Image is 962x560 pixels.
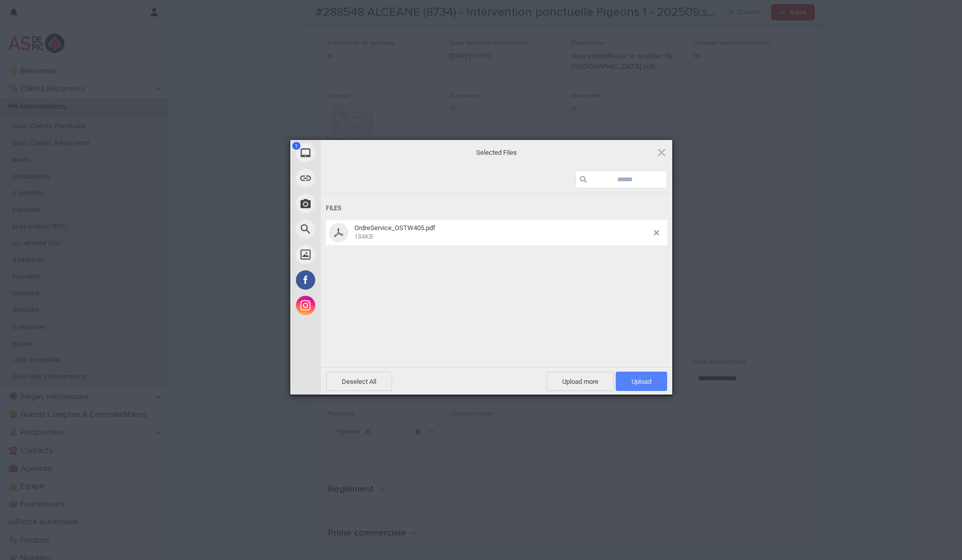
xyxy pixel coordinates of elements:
div: Web Search [290,216,413,242]
div: Take Photo [290,191,413,216]
span: Selected Files [395,148,598,157]
div: Facebook [290,267,413,293]
span: OrdreService_OSTW405.pdf [351,224,654,241]
span: 184KB [354,233,373,240]
div: Instagram [290,293,413,318]
span: Upload more [546,372,614,391]
div: Link (URL) [290,165,413,191]
div: Files [326,199,667,218]
span: Deselect All [326,372,392,391]
span: 1 [292,142,300,150]
span: Click here or hit ESC to close picker [656,147,667,158]
span: Upload [631,378,651,385]
div: My Device [290,140,413,165]
span: Upload [616,372,667,391]
div: Unsplash [290,242,413,267]
span: OrdreService_OSTW405.pdf [354,224,435,232]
